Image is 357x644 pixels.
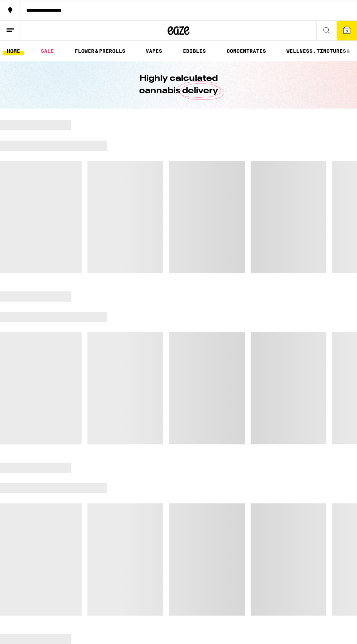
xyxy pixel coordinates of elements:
a: CONCENTRATES [223,47,270,55]
button: 3 [337,21,357,40]
span: 3 [346,29,348,33]
a: SALE [37,47,58,55]
a: HOME [3,47,24,55]
a: FLOWER & PREROLLS [71,47,129,55]
h1: Highly calculated cannabis delivery [118,72,239,97]
a: EDIBLES [179,47,209,55]
a: VAPES [142,47,166,55]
